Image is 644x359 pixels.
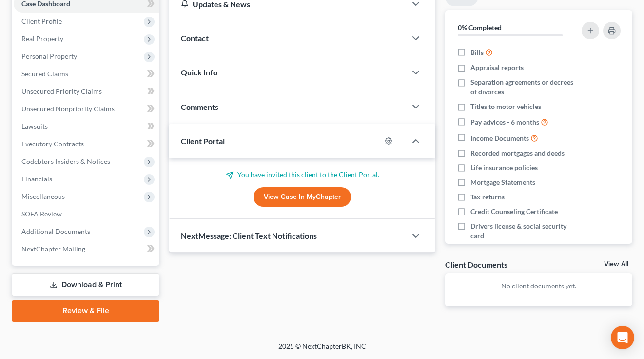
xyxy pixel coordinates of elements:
span: Contact [181,34,209,43]
span: NextChapter Mailing [21,245,85,253]
span: Life insurance policies [470,163,538,173]
span: Unsecured Nonpriority Claims [21,105,115,113]
span: Secured Claims [21,70,68,78]
span: Titles to motor vehicles [470,102,541,111]
span: Client Portal [181,136,225,145]
span: SOFA Review [21,210,62,218]
a: Unsecured Priority Claims [14,83,159,100]
span: Lawsuits [21,122,48,130]
span: Bills [470,48,484,57]
div: 2025 © NextChapterBK, INC [44,341,600,359]
a: Download & Print [12,273,159,296]
span: Miscellaneous [21,192,65,200]
p: You have invited this client to the Client Portal. [181,170,424,179]
div: Client Documents [445,259,507,269]
span: Tax returns [470,192,505,202]
a: SOFA Review [14,205,159,223]
strong: 0% Completed [458,23,502,32]
span: Quick Info [181,68,217,77]
a: Lawsuits [14,118,159,135]
span: Codebtors Insiders & Notices [21,157,110,165]
a: NextChapter Mailing [14,240,159,258]
a: Unsecured Nonpriority Claims [14,100,159,118]
div: Open Intercom Messenger [611,326,634,349]
p: No client documents yet. [453,281,624,291]
span: Unsecured Priority Claims [21,87,102,95]
span: Separation agreements or decrees of divorces [470,77,577,97]
a: Secured Claims [14,65,159,83]
span: Credit Counseling Certificate [470,207,558,216]
span: Financials [21,175,52,183]
a: View Case in MyChapter [254,187,351,207]
a: View All [604,261,628,268]
span: Pay advices - 6 months [470,117,539,127]
span: Personal Property [21,52,77,60]
a: Review & File [12,300,159,322]
span: Client Profile [21,17,62,25]
span: Appraisal reports [470,63,524,72]
span: Recorded mortgages and deeds [470,148,565,158]
span: NextMessage: Client Text Notifications [181,231,317,240]
span: Comments [181,102,218,111]
span: Income Documents [470,133,529,143]
span: Executory Contracts [21,140,84,148]
span: Real Property [21,35,63,43]
span: Additional Documents [21,227,90,235]
span: Mortgage Statements [470,178,535,187]
a: Executory Contracts [14,135,159,153]
span: Drivers license & social security card [470,221,577,241]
